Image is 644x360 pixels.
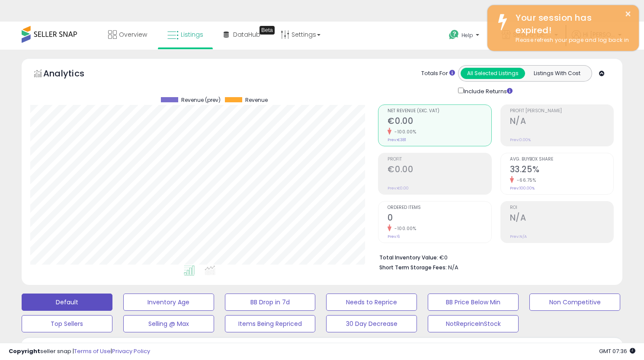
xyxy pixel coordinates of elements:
div: Include Returns [452,86,523,96]
button: Items Being Repriced [225,315,316,332]
div: seller snap | | [9,347,150,356]
span: 2025-09-10 07:36 GMT [599,347,635,355]
small: -66.75% [514,177,536,183]
span: DataHub [233,30,260,39]
strong: Copyright [9,347,40,355]
a: DataHub [217,22,267,47]
span: N/A [448,263,458,272]
span: ROI [510,205,613,210]
b: Total Inventory Value: [379,254,438,261]
h2: N/A [510,116,613,128]
span: Net Revenue (Exc. VAT) [388,109,491,114]
h2: 0 [388,213,491,224]
span: Revenue [245,97,268,103]
span: Avg. Buybox Share [510,157,613,162]
a: Help [442,23,488,50]
small: Prev: €381 [388,137,406,142]
small: Prev: 0.00% [510,137,531,142]
div: Tooltip anchor [260,26,275,35]
a: Terms of Use [74,347,111,355]
span: Help [461,32,473,39]
button: Listings With Cost [525,68,589,79]
button: All Selected Listings [461,68,525,79]
button: 30 Day Decrease [326,315,417,332]
h2: 33.25% [510,164,613,176]
button: BB Drop in 7d [225,294,316,311]
span: Listings [181,30,203,39]
div: Please refresh your page and log back in [509,36,632,44]
a: Overview [102,22,154,47]
h2: €0.00 [388,164,491,176]
span: Overview [119,30,147,39]
a: Listings [161,22,210,47]
h5: Analytics [43,67,101,82]
li: €0 [379,252,607,262]
b: Short Term Storage Fees: [379,264,447,271]
button: Top Sellers [22,315,112,332]
small: Prev: 100.00% [510,186,535,191]
small: Prev: N/A [510,234,527,239]
small: -100.00% [391,129,416,135]
button: Needs to Reprice [326,294,417,311]
a: Settings [274,22,327,47]
span: Profit [388,157,491,162]
small: -100.00% [391,225,416,232]
span: Ordered Items [388,205,491,210]
h2: €0.00 [388,116,491,128]
span: Profit [PERSON_NAME] [510,109,613,114]
div: Totals For [421,69,455,78]
button: BB Price Below Min [428,294,519,311]
button: Non Competitive [529,294,620,311]
button: Inventory Age [123,294,214,311]
div: Your session has expired! [509,12,632,36]
button: Default [22,294,112,311]
h2: N/A [510,213,613,224]
i: Get Help [449,29,459,40]
button: Selling @ Max [123,315,214,332]
button: NotRepriceInStock [428,315,519,332]
small: Prev: €0.00 [388,186,409,191]
a: Privacy Policy [112,347,150,355]
small: Prev: 6 [388,234,400,239]
span: Revenue (prev) [181,97,221,103]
